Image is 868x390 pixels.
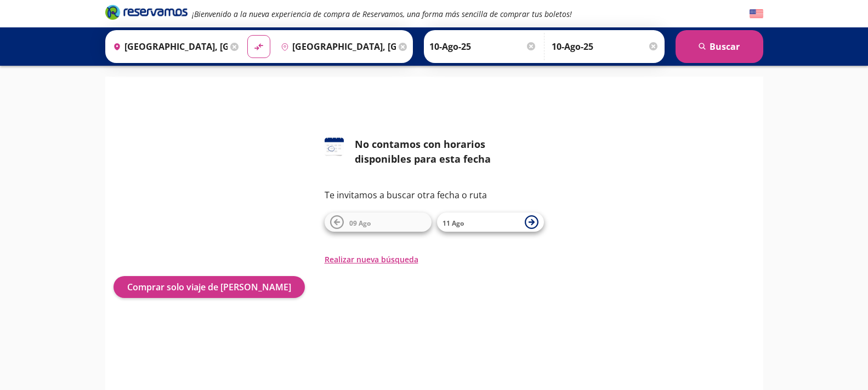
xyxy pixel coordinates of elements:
[109,33,228,60] input: Buscar Origen
[325,254,418,265] button: Realizar nueva búsqueda
[442,219,464,228] span: 11 Ago
[325,213,432,232] button: 09 Ago
[114,276,305,298] button: Comprar solo viaje de [PERSON_NAME]
[676,30,763,63] button: Buscar
[192,9,572,19] em: ¡Bienvenido a la nueva experiencia de compra de Reservamos, una forma más sencilla de comprar tus...
[552,33,659,60] input: Opcional
[105,4,188,24] a: Brand Logo
[105,4,188,20] i: Brand Logo
[750,7,763,21] button: English
[276,33,396,60] input: Buscar Destino
[437,213,544,232] button: 11 Ago
[355,137,544,167] div: No contamos con horarios disponibles para esta fecha
[429,33,537,60] input: Elegir Fecha
[349,219,371,228] span: 09 Ago
[325,188,544,202] p: Te invitamos a buscar otra fecha o ruta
